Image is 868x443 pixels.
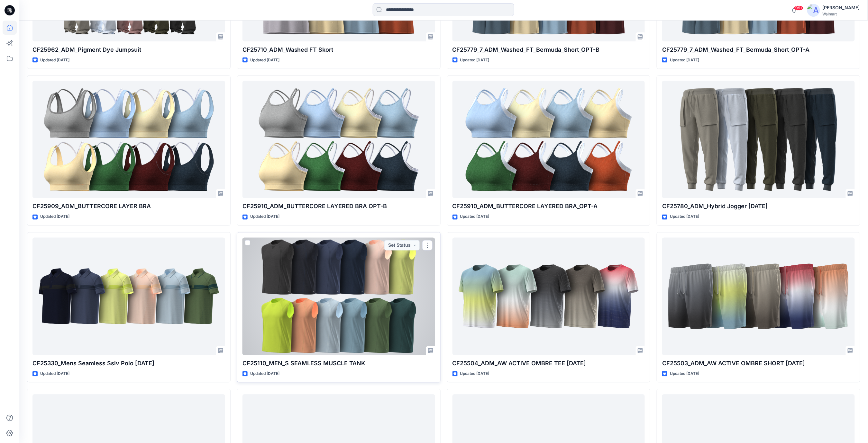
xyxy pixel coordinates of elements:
p: CF25779_7_ADM_Washed_FT_Bermuda_Short_OPT-B [452,45,645,54]
p: CF25503_ADM_AW ACTIVE OMBRE SHORT [DATE] [662,359,855,368]
a: CF25780_ADM_Hybrid Jogger 24JUL25 [662,81,855,199]
p: Updated [DATE] [670,214,699,220]
p: Updated [DATE] [670,371,699,377]
p: CF25910_ADM_BUTTERCORE LAYERED BRA_OPT-A [452,202,645,211]
p: Updated [DATE] [670,57,699,64]
a: CF25330_Mens Seamless Sslv Polo 11JUL25 [32,238,225,355]
p: Updated [DATE] [460,57,489,64]
p: CF25780_ADM_Hybrid Jogger [DATE] [662,202,855,211]
p: Updated [DATE] [250,214,279,220]
p: Updated [DATE] [40,57,69,64]
div: Walmart [823,12,860,16]
img: avatar [807,4,820,17]
a: CF25910_ADM_BUTTERCORE LAYERED BRA_OPT-A [452,81,645,199]
p: Updated [DATE] [40,371,69,377]
p: CF25910_ADM_BUTTERCORE LAYERED BRA OPT-B [242,202,435,211]
p: Updated [DATE] [250,371,279,377]
p: CF25110_MEN_S SEAMLESS MUSCLE TANK [242,359,435,368]
p: CF25779_7_ADM_Washed_FT_Bermuda_Short_OPT-A [662,45,855,54]
p: CF25962_ADM_Pigment Dye Jumpsuit [32,45,225,54]
p: CF25710_ADM_Washed FT Skort [242,45,435,54]
p: Updated [DATE] [250,57,279,64]
a: CF25910_ADM_BUTTERCORE LAYERED BRA OPT-B [242,81,435,199]
p: CF25909_ADM_BUTTERCORE LAYER BRA [32,202,225,211]
p: CF25504_ADM_AW ACTIVE OMBRE TEE [DATE] [452,359,645,368]
a: CF25503_ADM_AW ACTIVE OMBRE SHORT 23MAY25 [662,238,855,355]
p: Updated [DATE] [460,371,489,377]
span: 99+ [794,5,804,11]
p: CF25330_Mens Seamless Sslv Polo [DATE] [32,359,225,368]
a: CF25504_ADM_AW ACTIVE OMBRE TEE 23MAY25 [452,238,645,355]
a: CF25909_ADM_BUTTERCORE LAYER BRA [32,81,225,199]
a: CF25110_MEN_S SEAMLESS MUSCLE TANK [242,238,435,355]
p: Updated [DATE] [460,214,489,220]
p: Updated [DATE] [40,214,69,220]
div: [PERSON_NAME] [823,4,860,12]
